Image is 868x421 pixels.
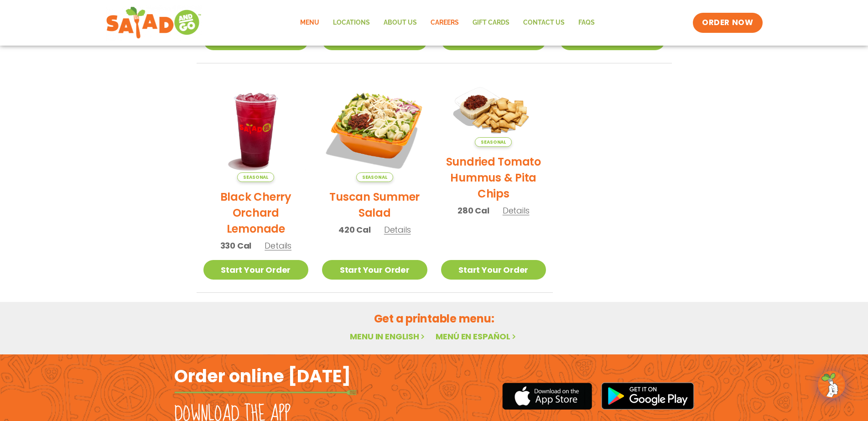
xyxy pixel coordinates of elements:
span: Details [503,205,530,216]
a: Start Your Order [322,260,427,280]
a: Contact Us [516,12,572,33]
img: appstore [502,381,592,411]
span: Seasonal [475,137,512,147]
h2: Sundried Tomato Hummus & Pita Chips [441,154,546,202]
span: Seasonal [237,172,274,182]
span: Details [265,240,291,251]
nav: Menu [293,12,602,33]
h2: Get a printable menu: [197,311,672,327]
img: Product photo for Tuscan Summer Salad [322,77,427,182]
a: FAQs [572,12,602,33]
img: wpChatIcon [819,372,844,397]
span: 280 Cal [457,204,489,217]
a: Menu in English [350,331,426,342]
a: About Us [377,12,424,33]
a: Start Your Order [203,260,309,280]
img: Product photo for Black Cherry Orchard Lemonade [203,77,309,182]
img: google_play [601,382,694,410]
a: GIFT CARDS [466,12,516,33]
h2: Tuscan Summer Salad [322,189,427,221]
img: Product photo for Sundried Tomato Hummus & Pita Chips [441,77,546,147]
span: Details [384,224,411,235]
span: 420 Cal [338,223,371,236]
span: Seasonal [356,172,393,182]
a: Menú en español [436,331,518,342]
img: new-SAG-logo-768×292 [106,5,202,41]
h2: Black Cherry Orchard Lemonade [203,189,309,237]
a: ORDER NOW [693,13,762,33]
a: Locations [326,12,377,33]
a: Careers [424,12,466,33]
img: fork [174,390,357,395]
span: ORDER NOW [702,17,753,28]
a: Menu [293,12,326,33]
h2: Order online [DATE] [174,365,351,387]
a: Start Your Order [441,260,546,280]
span: 330 Cal [220,239,252,252]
